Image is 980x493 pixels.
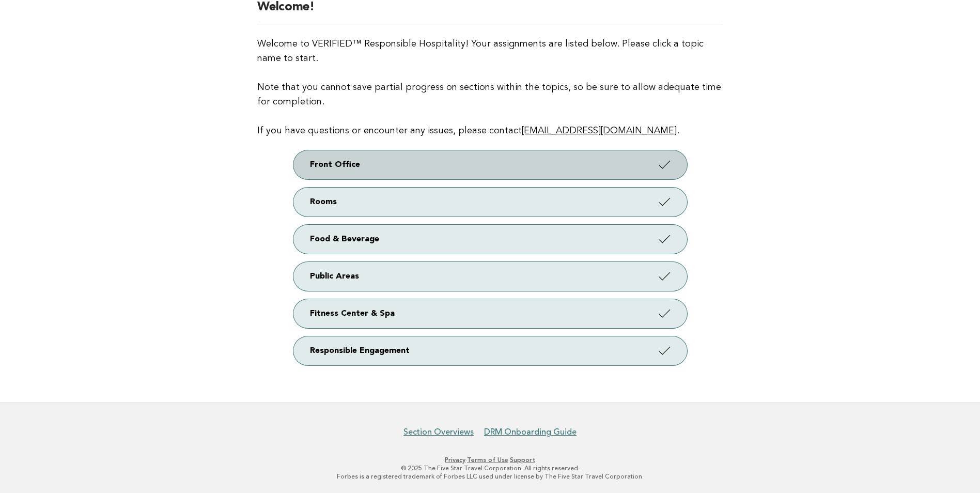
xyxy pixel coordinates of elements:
a: Responsible Engagement [293,336,687,365]
p: · · [174,456,806,464]
a: Front Office [293,150,687,179]
p: © 2025 The Five Star Travel Corporation. All rights reserved. [174,464,806,472]
a: Fitness Center & Spa [293,299,687,328]
a: Food & Beverage [293,225,687,254]
a: DRM Onboarding Guide [484,427,577,437]
a: Terms of Use [467,456,508,464]
a: Public Areas [293,262,687,291]
p: Welcome to VERIFIED™ Responsible Hospitality! Your assignments are listed below. Please click a t... [257,37,723,138]
p: Forbes is a registered trademark of Forbes LLC used under license by The Five Star Travel Corpora... [174,472,806,481]
a: Section Overviews [403,427,474,437]
a: Privacy [445,456,465,464]
a: Support [510,456,535,464]
a: Rooms [293,188,687,217]
a: [EMAIL_ADDRESS][DOMAIN_NAME] [522,126,677,135]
